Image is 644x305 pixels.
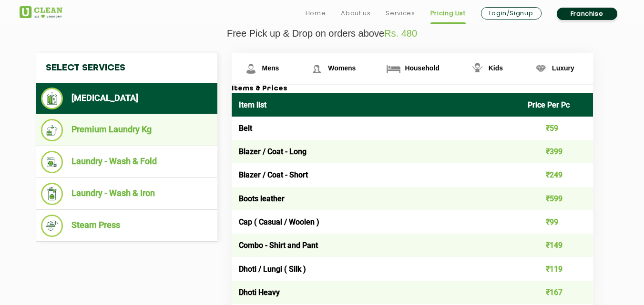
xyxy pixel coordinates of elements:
td: ₹399 [521,140,593,163]
a: Home [306,8,326,19]
td: Belt [232,117,521,140]
td: Combo - Shirt and Pant [232,234,521,257]
li: Premium Laundry Kg [41,119,213,141]
td: ₹599 [521,187,593,210]
th: Item list [232,93,521,117]
span: Household [405,64,439,72]
li: Steam Press [41,215,213,237]
td: Cap ( Casual / Woolen ) [232,210,521,234]
a: About us [341,8,370,19]
img: Mens [243,60,259,77]
img: Household [385,60,402,77]
li: Laundry - Wash & Iron [41,183,213,205]
img: Premium Laundry Kg [41,119,63,141]
td: Boots leather [232,187,521,210]
td: Blazer / Coat - Short [232,163,521,187]
p: Free Pick up & Drop on orders above [20,28,625,39]
h3: Items & Prices [232,85,593,93]
td: Dhoti Heavy [232,281,521,304]
img: Laundry - Wash & Fold [41,151,63,173]
h4: Select Services [36,53,217,83]
img: Dry Cleaning [41,88,63,109]
td: ₹167 [521,281,593,304]
span: Womens [328,64,356,72]
td: ₹149 [521,234,593,257]
span: Kids [489,64,503,72]
td: Dhoti / Lungi ( Silk ) [232,257,521,280]
span: Mens [262,64,279,72]
a: Franchise [557,8,617,20]
th: Price Per Pc [521,93,593,117]
a: Login/Signup [481,7,542,20]
a: Services [386,8,415,19]
img: Steam Press [41,215,63,237]
td: ₹119 [521,257,593,280]
td: ₹99 [521,210,593,234]
img: Luxury [532,60,549,77]
span: Luxury [552,64,574,72]
li: Laundry - Wash & Fold [41,151,213,173]
img: Kids [469,60,486,77]
a: Pricing List [430,8,466,19]
img: UClean Laundry and Dry Cleaning [20,6,62,18]
img: Laundry - Wash & Iron [41,183,63,205]
li: [MEDICAL_DATA] [41,88,213,109]
td: Blazer / Coat - Long [232,140,521,163]
td: ₹249 [521,163,593,187]
img: Womens [308,60,325,77]
td: ₹59 [521,117,593,140]
span: Rs. 480 [384,28,417,39]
